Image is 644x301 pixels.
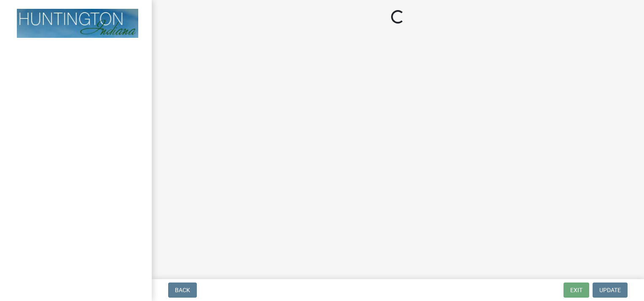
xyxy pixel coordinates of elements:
button: Update [593,283,628,298]
span: Back [175,287,190,293]
span: Update [599,287,621,293]
img: Huntington County, Indiana [17,9,138,38]
button: Exit [563,283,589,298]
button: Back [168,283,197,298]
